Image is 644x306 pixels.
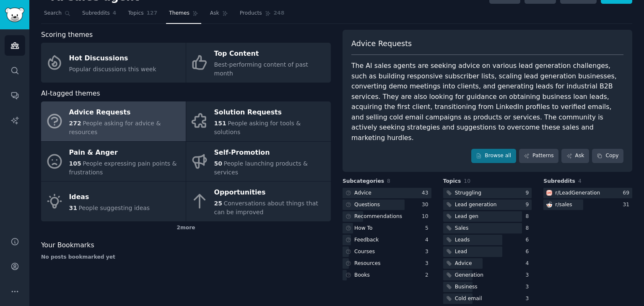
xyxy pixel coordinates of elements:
div: No posts bookmarked yet [41,254,331,261]
span: 127 [147,10,158,17]
span: Best-performing content of past month [214,61,308,77]
img: GummySearch logo [5,8,24,22]
span: Search [44,10,62,17]
div: 9 [526,201,532,209]
a: Business3 [443,282,532,292]
span: 10 [464,178,470,184]
div: Lead gen [455,213,478,220]
a: Products248 [237,7,287,24]
a: Cold email3 [443,293,532,304]
div: Leads [455,236,470,244]
div: Top Content [214,47,327,61]
span: Popular discussions this week [69,66,156,73]
span: People asking for advice & resources [69,120,161,135]
div: Generation [455,272,483,279]
div: Sales [455,225,469,232]
a: salesr/sales31 [543,200,632,210]
a: Solution Requests151People asking for tools & solutions [186,101,331,141]
span: AI-tagged themes [41,88,100,99]
div: Courses [354,248,375,256]
div: Advice [354,189,371,197]
div: Ideas [69,190,150,204]
div: Lead [455,248,467,256]
div: Advice Requests [69,106,182,119]
button: Copy [592,149,623,163]
span: 4 [113,10,117,17]
div: 3 [425,260,431,267]
a: Advice43 [343,188,431,198]
a: Generation3 [443,270,532,280]
div: 5 [425,225,431,232]
a: Ask [561,149,589,163]
a: Subreddits4 [79,7,119,24]
span: People suggesting ideas [78,205,150,211]
span: Topics [443,178,461,185]
a: Leads6 [443,235,532,245]
a: Advice Requests272People asking for advice & resources [41,101,186,141]
a: Search [41,7,73,24]
a: Hot DiscussionsPopular discussions this week [41,43,186,83]
span: 25 [214,200,222,207]
a: Topics127 [125,7,160,24]
a: Books2 [343,270,431,280]
a: Courses3 [343,246,431,257]
div: Feedback [354,236,379,244]
a: Pain & Anger105People expressing pain points & frustrations [41,142,186,182]
div: 4 [425,236,431,244]
div: 6 [526,248,532,256]
a: Browse all [471,149,516,163]
a: Resources3 [343,258,431,269]
span: 8 [387,178,390,184]
img: LeadGeneration [546,190,552,196]
a: Recommendations10 [343,211,431,222]
a: Themes [166,7,201,24]
span: 31 [69,205,77,211]
span: Subreddits [543,178,575,185]
a: Feedback4 [343,235,431,245]
span: People asking for tools & solutions [214,120,301,135]
div: 4 [526,260,532,267]
span: Products [240,10,262,17]
div: Lead generation [455,201,497,209]
div: 3 [526,272,532,279]
span: Scoring themes [41,30,93,40]
a: Sales8 [443,223,532,233]
div: Pain & Anger [69,146,182,159]
span: Your Bookmarks [41,240,94,251]
div: 30 [422,201,431,209]
div: Advice [455,260,472,267]
span: Ask [210,10,219,17]
div: Business [455,283,478,291]
div: 69 [623,189,632,197]
span: Themes [169,10,190,17]
div: 43 [422,189,431,197]
div: How To [354,225,373,232]
a: LeadGenerationr/LeadGeneration69 [543,188,632,198]
span: 50 [214,160,222,167]
div: Resources [354,260,381,267]
div: Self-Promotion [214,146,327,159]
div: Books [354,272,370,279]
div: 8 [526,213,532,220]
a: Advice4 [443,258,532,269]
a: Struggling9 [443,188,532,198]
div: Struggling [455,189,481,197]
div: 2 more [41,221,331,235]
span: People launching products & services [214,160,308,176]
a: Opportunities25Conversations about things that can be improved [186,182,331,221]
span: Advice Requests [351,39,412,49]
div: 2 [425,272,431,279]
a: Questions30 [343,200,431,210]
a: How To5 [343,223,431,233]
a: Ideas31People suggesting ideas [41,182,186,221]
div: The AI sales agents are seeking advice on various lead generation challenges, such as building re... [351,61,623,143]
a: Lead generation9 [443,200,532,210]
span: 4 [578,178,582,184]
span: People expressing pain points & frustrations [69,160,177,176]
img: sales [546,202,552,207]
div: r/ sales [555,201,572,209]
div: 9 [526,189,532,197]
div: 10 [422,213,431,220]
div: Opportunities [214,186,327,200]
span: 248 [274,10,285,17]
